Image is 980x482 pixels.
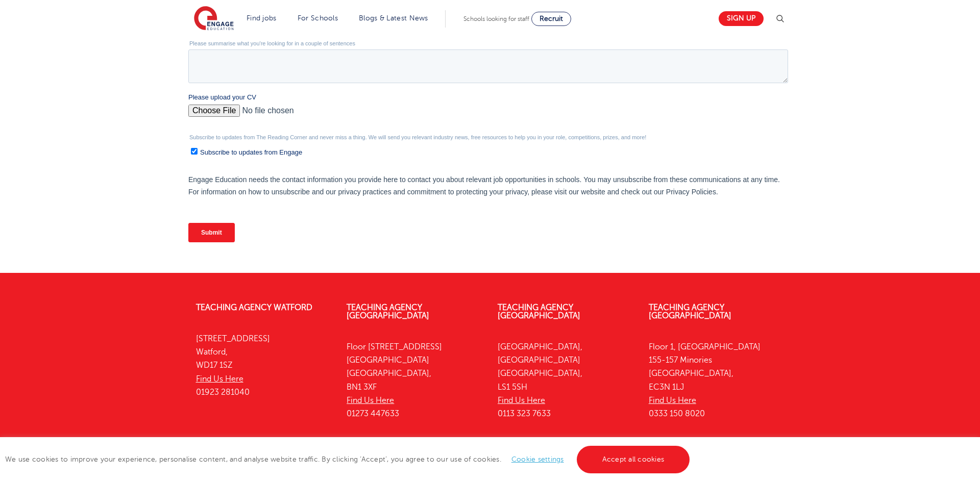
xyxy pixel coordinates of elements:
[196,332,332,399] p: [STREET_ADDRESS] Watford, WD17 1SZ 01923 281040
[463,15,529,22] span: Schools looking for staff
[247,14,277,22] a: Find jobs
[359,14,428,22] a: Blogs & Latest News
[577,446,690,473] a: Accept all cookies
[5,455,692,463] span: We use cookies to improve your experience, personalise content, and analyse website traffic. By c...
[649,340,785,421] p: Floor 1, [GEOGRAPHIC_DATA] 155-157 Minories [GEOGRAPHIC_DATA], EC3N 1LJ 0333 150 8020
[540,15,563,22] span: Recruit
[649,303,731,320] a: Teaching Agency [GEOGRAPHIC_DATA]
[498,340,633,421] p: [GEOGRAPHIC_DATA], [GEOGRAPHIC_DATA] [GEOGRAPHIC_DATA], LS1 5SH 0113 323 7633
[498,303,580,320] a: Teaching Agency [GEOGRAPHIC_DATA]
[347,340,482,421] p: Floor [STREET_ADDRESS] [GEOGRAPHIC_DATA] [GEOGRAPHIC_DATA], BN1 3XF 01273 447633
[298,14,338,22] a: For Schools
[511,455,564,463] a: Cookie settings
[12,351,114,359] span: Subscribe to updates from Engage
[3,350,9,357] input: Subscribe to updates from Engage
[194,6,234,32] img: Engage Education
[347,396,394,405] a: Find Us Here
[347,303,429,320] a: Teaching Agency [GEOGRAPHIC_DATA]
[719,11,764,26] a: Sign up
[302,2,600,22] input: *Last name
[498,396,545,405] a: Find Us Here
[531,12,571,26] a: Recruit
[649,396,696,405] a: Find Us Here
[196,374,243,384] a: Find Us Here
[196,303,312,312] a: Teaching Agency Watford
[302,34,600,54] input: *Contact Number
